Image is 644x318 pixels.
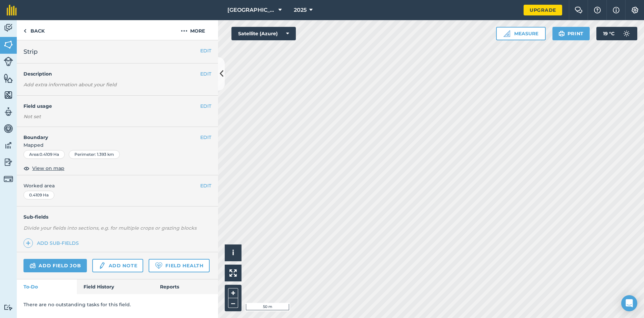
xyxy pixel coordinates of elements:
[227,6,276,14] span: [GEOGRAPHIC_DATA]
[23,70,211,78] h4: Description
[575,7,583,13] img: Two speech bubbles overlapping with the left bubble in the forefront
[4,157,13,167] img: svg+xml;base64,PD94bWwgdmVyc2lvbj0iMS4wIiBlbmNvZGluZz0idXRmLTgiPz4KPCEtLSBHZW5lcmF0b3I6IEFkb2JlIE...
[17,279,77,294] a: To-Do
[4,23,13,33] img: svg+xml;base64,PD94bWwgdmVyc2lvbj0iMS4wIiBlbmNvZGluZz0idXRmLTgiPz4KPCEtLSBHZW5lcmF0b3I6IEFkb2JlIE...
[200,182,211,189] button: EDIT
[7,5,17,15] img: fieldmargin Logo
[23,164,30,172] img: svg+xml;base64,PHN2ZyB4bWxucz0iaHR0cDovL3d3dy53My5vcmcvMjAwMC9zdmciIHdpZHRoPSIxOCIgaGVpZ2h0PSIyNC...
[4,40,13,50] img: svg+xml;base64,PHN2ZyB4bWxucz0iaHR0cDovL3d3dy53My5vcmcvMjAwMC9zdmciIHdpZHRoPSI1NiIgaGVpZ2h0PSI2MC...
[294,6,307,14] span: 2025
[23,182,211,189] span: Worked area
[232,248,234,257] span: i
[231,27,296,40] button: Satellite (Azure)
[4,73,13,83] img: svg+xml;base64,PHN2ZyB4bWxucz0iaHR0cDovL3d3dy53My5vcmcvMjAwMC9zdmciIHdpZHRoPSI1NiIgaGVpZ2h0PSI2MC...
[23,47,38,56] span: Strip
[17,213,218,221] h4: Sub-fields
[17,127,200,141] h4: Boundary
[4,90,13,100] img: svg+xml;base64,PHN2ZyB4bWxucz0iaHR0cDovL3d3dy53My5vcmcvMjAwMC9zdmciIHdpZHRoPSI1NiIgaGVpZ2h0PSI2MC...
[149,259,209,272] a: Field Health
[32,165,64,172] span: View on map
[524,5,562,15] a: Upgrade
[596,27,637,40] button: 19 °C
[23,82,117,88] em: Add extra information about your field
[92,259,143,272] a: Add note
[200,70,211,78] button: EDIT
[4,57,13,66] img: svg+xml;base64,PD94bWwgdmVyc2lvbj0iMS4wIiBlbmNvZGluZz0idXRmLTgiPz4KPCEtLSBHZW5lcmF0b3I6IEFkb2JlIE...
[30,262,36,270] img: svg+xml;base64,PD94bWwgdmVyc2lvbj0iMS4wIiBlbmNvZGluZz0idXRmLTgiPz4KPCEtLSBHZW5lcmF0b3I6IEFkb2JlIE...
[23,113,211,120] div: Not set
[23,301,211,308] p: There are no outstanding tasks for this field.
[200,47,211,54] button: EDIT
[496,27,546,40] button: Measure
[98,262,106,270] img: svg+xml;base64,PD94bWwgdmVyc2lvbj0iMS4wIiBlbmNvZGluZz0idXRmLTgiPz4KPCEtLSBHZW5lcmF0b3I6IEFkb2JlIE...
[23,191,54,199] div: 0.4109 Ha
[4,174,13,184] img: svg+xml;base64,PD94bWwgdmVyc2lvbj0iMS4wIiBlbmNvZGluZz0idXRmLTgiPz4KPCEtLSBHZW5lcmF0b3I6IEFkb2JlIE...
[613,6,620,14] img: svg+xml;base64,PHN2ZyB4bWxucz0iaHR0cDovL3d3dy53My5vcmcvMjAwMC9zdmciIHdpZHRoPSIxNyIgaGVpZ2h0PSIxNy...
[23,150,65,159] div: Area : 0.4109 Ha
[69,150,120,159] div: Perimeter : 1.393 km
[621,295,637,311] div: Open Intercom Messenger
[229,269,237,277] img: Four arrows, one pointing top left, one top right, one bottom right and the last bottom left
[200,102,211,110] button: EDIT
[23,102,200,110] h4: Field usage
[631,7,639,13] img: A cog icon
[228,298,238,308] button: –
[603,27,614,40] span: 19 ° C
[153,279,218,294] a: Reports
[552,27,590,40] button: Print
[200,134,211,141] button: EDIT
[17,20,51,40] a: Back
[225,244,241,261] button: i
[4,140,13,150] img: svg+xml;base64,PD94bWwgdmVyc2lvbj0iMS4wIiBlbmNvZGluZz0idXRmLTgiPz4KPCEtLSBHZW5lcmF0b3I6IEFkb2JlIE...
[4,304,13,311] img: svg+xml;base64,PD94bWwgdmVyc2lvbj0iMS4wIiBlbmNvZGluZz0idXRmLTgiPz4KPCEtLSBHZW5lcmF0b3I6IEFkb2JlIE...
[620,27,633,40] img: svg+xml;base64,PD94bWwgdmVyc2lvbj0iMS4wIiBlbmNvZGluZz0idXRmLTgiPz4KPCEtLSBHZW5lcmF0b3I6IEFkb2JlIE...
[558,30,565,38] img: svg+xml;base64,PHN2ZyB4bWxucz0iaHR0cDovL3d3dy53My5vcmcvMjAwMC9zdmciIHdpZHRoPSIxOSIgaGVpZ2h0PSIyNC...
[4,124,13,134] img: svg+xml;base64,PD94bWwgdmVyc2lvbj0iMS4wIiBlbmNvZGluZz0idXRmLTgiPz4KPCEtLSBHZW5lcmF0b3I6IEFkb2JlIE...
[228,288,238,298] button: +
[503,30,510,37] img: Ruler icon
[23,225,197,231] em: Divide your fields into sections, e.g. for multiple crops or grazing blocks
[26,239,31,247] img: svg+xml;base64,PHN2ZyB4bWxucz0iaHR0cDovL3d3dy53My5vcmcvMjAwMC9zdmciIHdpZHRoPSIxNCIgaGVpZ2h0PSIyNC...
[168,20,218,40] button: More
[4,107,13,117] img: svg+xml;base64,PD94bWwgdmVyc2lvbj0iMS4wIiBlbmNvZGluZz0idXRmLTgiPz4KPCEtLSBHZW5lcmF0b3I6IEFkb2JlIE...
[23,27,26,35] img: svg+xml;base64,PHN2ZyB4bWxucz0iaHR0cDovL3d3dy53My5vcmcvMjAwMC9zdmciIHdpZHRoPSI5IiBoZWlnaHQ9IjI0Ii...
[17,141,218,149] span: Mapped
[181,27,187,35] img: svg+xml;base64,PHN2ZyB4bWxucz0iaHR0cDovL3d3dy53My5vcmcvMjAwMC9zdmciIHdpZHRoPSIyMCIgaGVpZ2h0PSIyNC...
[23,238,82,248] a: Add sub-fields
[593,7,601,13] img: A question mark icon
[23,259,87,272] a: Add field job
[77,279,153,294] a: Field History
[23,164,64,172] button: View on map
